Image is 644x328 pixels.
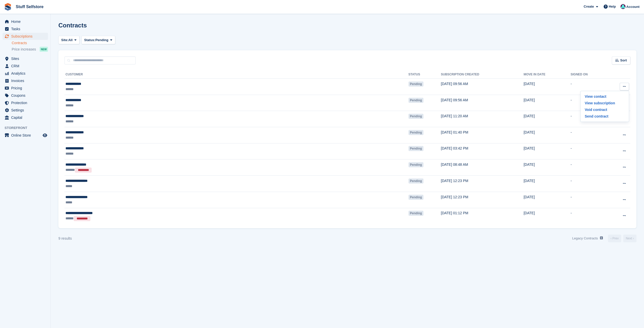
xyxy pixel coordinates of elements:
[58,22,87,29] h1: Contracts
[11,92,42,99] span: Coupons
[408,162,423,167] span: Pending
[12,46,48,52] a: Price increases NEW
[3,70,48,77] a: menu
[11,107,42,114] span: Settings
[3,77,48,84] a: menu
[11,33,42,40] span: Subscriptions
[408,146,423,151] span: Pending
[523,159,570,176] td: [DATE]
[523,71,570,79] th: Move in date
[626,4,639,9] span: Account
[3,107,48,114] a: menu
[441,79,524,95] td: [DATE] 09:56 AM
[623,235,636,242] a: Next
[523,192,570,208] td: [DATE]
[408,98,423,103] span: Pending
[3,62,48,70] a: menu
[3,132,48,139] a: menu
[408,130,423,135] span: Pending
[620,58,627,63] span: Sort
[570,143,607,159] td: -
[58,36,79,44] button: Site: All
[42,132,48,138] a: Preview store
[620,4,625,9] img: Simon Gardner
[11,132,42,139] span: Online Store
[3,114,48,121] a: menu
[583,106,627,113] a: Void contract
[58,236,72,241] div: 9 results
[523,208,570,224] td: [DATE]
[14,3,45,11] a: Stuff Selfstore
[11,85,42,92] span: Pricing
[11,18,42,25] span: Home
[570,208,607,224] td: -
[68,38,73,43] span: All
[570,234,605,243] a: Legacy Contracts
[408,114,423,119] span: Pending
[5,125,51,130] span: Storefront
[523,143,570,159] td: [DATE]
[95,38,108,43] span: Pending
[4,3,12,11] img: stora-icon-8386f47178a22dfd0bd8f6a31ec36ba5ce8667c1dd55bd0f319d3a0aa187defe.svg
[583,100,627,106] a: View subscription
[408,211,423,216] span: Pending
[583,93,627,100] a: View contact
[3,33,48,40] a: menu
[570,79,607,95] td: -
[441,192,524,208] td: [DATE] 12:23 PM
[570,159,607,176] td: -
[12,47,36,52] span: Price increases
[11,77,42,84] span: Invoices
[11,99,42,106] span: Protection
[570,234,637,243] nav: Page
[3,92,48,99] a: menu
[572,236,598,241] p: Legacy Contracts
[3,99,48,106] a: menu
[441,159,524,176] td: [DATE] 08:48 AM
[609,4,616,9] span: Help
[11,70,42,77] span: Analytics
[441,71,524,79] th: Subscription created
[600,236,603,239] img: icon-info-grey-7440780725fd019a000dd9b08b2336e03edf1995a4989e88bcd33f0948082b44.svg
[570,111,607,127] td: -
[523,95,570,111] td: [DATE]
[408,71,441,79] th: Status
[3,18,48,25] a: menu
[408,81,423,87] span: Pending
[570,95,607,111] td: -
[11,55,42,62] span: Sites
[11,62,42,70] span: CRM
[584,4,594,9] span: Create
[608,235,621,242] a: Previous
[408,178,423,184] span: Pending
[570,192,607,208] td: -
[64,71,408,79] th: Customer
[3,55,48,62] a: menu
[81,36,115,44] button: Status: Pending
[11,114,42,121] span: Capital
[61,38,68,43] span: Site:
[523,111,570,127] td: [DATE]
[84,38,95,43] span: Status:
[570,176,607,192] td: -
[12,41,48,45] a: Contracts
[441,95,524,111] td: [DATE] 09:56 AM
[441,111,524,127] td: [DATE] 11:20 AM
[408,195,423,200] span: Pending
[11,25,42,32] span: Tasks
[3,25,48,32] a: menu
[441,176,524,192] td: [DATE] 12:23 PM
[570,71,607,79] th: Signed on
[3,85,48,92] a: menu
[40,47,48,52] div: NEW
[441,208,524,224] td: [DATE] 01:12 PM
[441,127,524,143] td: [DATE] 01:40 PM
[583,113,627,120] a: Send contract
[523,127,570,143] td: [DATE]
[523,79,570,95] td: [DATE]
[570,127,607,143] td: -
[523,176,570,192] td: [DATE]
